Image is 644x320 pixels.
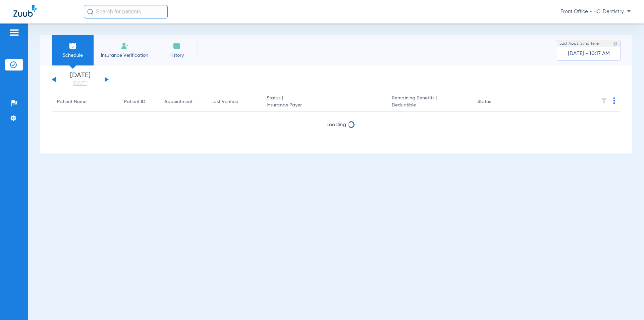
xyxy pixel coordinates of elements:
div: Appointment [164,98,201,105]
span: Front Office - HCI Dentistry [560,8,631,15]
img: filter.svg [601,97,607,104]
div: Patient ID [124,98,154,105]
img: Schedule [69,42,77,50]
div: Patient Name [57,98,87,105]
span: Insurance Payer [267,102,381,109]
span: Last Appt. Sync Time: [559,40,600,47]
span: Insurance Verification [99,52,151,59]
img: group-dot-blue.svg [613,97,615,104]
img: Search Icon [87,9,93,15]
th: Status | [261,93,386,111]
th: Remaining Benefits | [386,93,472,111]
span: History [161,52,193,59]
div: Patient ID [124,98,145,105]
th: Status [472,93,517,111]
div: Appointment [164,98,193,105]
div: Last Verified [211,98,256,105]
div: Last Verified [211,98,238,105]
img: History [173,42,181,50]
a: [DATE] [60,80,100,87]
span: [DATE] - 10:17 AM [568,50,610,57]
span: Schedule [57,52,89,59]
div: Patient Name [57,98,113,105]
span: Deductible [392,102,466,109]
img: Manual Insurance Verification [121,42,129,50]
input: Search for patients [84,5,168,18]
img: last sync help info [613,41,618,46]
img: hamburger-icon [9,29,19,37]
img: Zuub Logo [13,5,37,17]
span: Loading [326,122,346,128]
li: [DATE] [60,72,100,87]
